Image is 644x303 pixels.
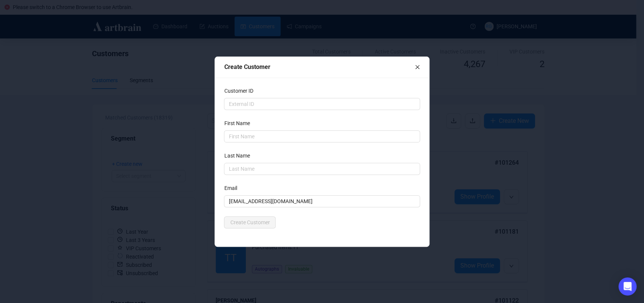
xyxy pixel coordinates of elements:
[224,151,255,160] label: Last Name
[224,98,420,110] input: External ID
[224,119,255,127] label: First Name
[224,87,258,95] label: Customer ID
[224,163,420,175] input: Last Name
[224,195,420,207] input: Email Address
[618,277,636,295] div: Open Intercom Messenger
[224,184,242,192] label: Email
[224,216,276,228] button: Create Customer
[224,130,420,142] input: First Name
[415,64,420,70] span: close
[224,62,414,72] div: Create Customer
